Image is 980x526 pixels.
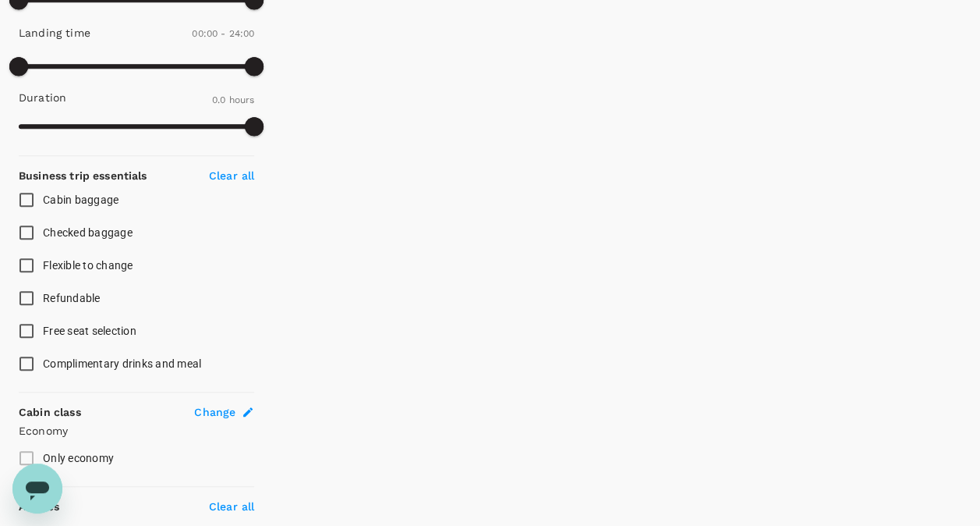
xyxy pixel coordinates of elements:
span: Only economy [43,452,114,464]
span: Cabin baggage [43,194,119,206]
span: 0.0 hours [212,94,254,105]
span: Refundable [43,292,101,304]
p: Clear all [209,499,254,514]
strong: Airlines [19,500,59,513]
span: Complimentary drinks and meal [43,357,201,370]
p: Economy [19,423,254,439]
span: Flexible to change [43,259,133,272]
strong: Cabin class [19,406,81,418]
span: Change [194,404,235,420]
span: Free seat selection [43,325,136,337]
p: Landing time [19,25,90,41]
strong: Business trip essentials [19,169,147,182]
p: Duration [19,90,66,105]
span: Checked baggage [43,226,133,239]
span: 00:00 - 24:00 [192,28,254,39]
iframe: Button to launch messaging window [12,464,62,514]
p: Clear all [209,168,254,183]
